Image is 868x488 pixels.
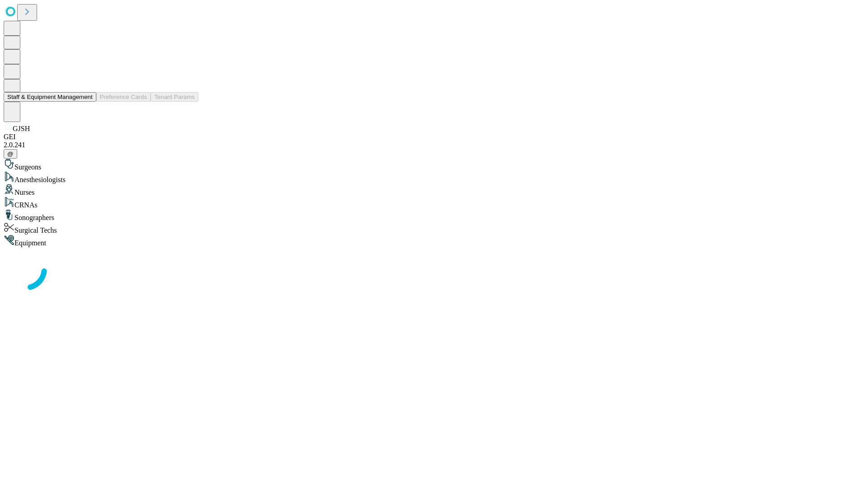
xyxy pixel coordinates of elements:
[13,125,30,132] span: GJSH
[4,133,864,141] div: GEI
[4,222,864,235] div: Surgical Techs
[4,171,864,184] div: Anesthesiologists
[4,141,864,149] div: 2.0.241
[4,209,864,222] div: Sonographers
[4,184,864,197] div: Nurses
[4,159,864,171] div: Surgeons
[96,92,151,102] button: Preference Cards
[4,92,96,102] button: Staff & Equipment Management
[4,197,864,209] div: CRNAs
[4,149,17,159] button: @
[7,150,14,157] span: @
[4,235,864,247] div: Equipment
[151,92,198,102] button: Tenant Params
